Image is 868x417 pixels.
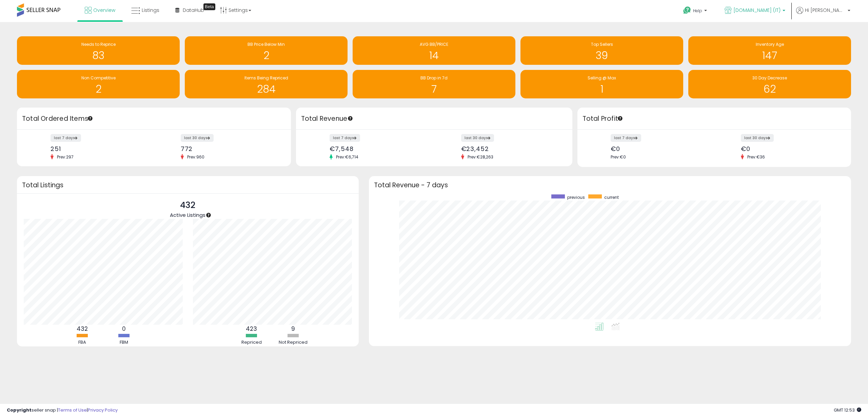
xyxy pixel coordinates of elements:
[604,194,619,200] span: current
[420,75,448,81] span: BB Drop in 7d
[203,3,215,10] div: Tooltip anchor
[87,115,93,121] div: Tooltip anchor
[205,212,212,218] div: Tooltip anchor
[461,145,560,152] div: €23,452
[520,70,683,98] a: Selling @ Max 1
[591,41,613,47] span: Top Sellers
[184,154,208,160] span: Prev: 960
[356,83,512,95] h1: 7
[77,325,88,333] b: 432
[183,7,204,14] span: DataHub
[611,134,641,142] label: last 7 days
[62,339,103,346] div: FBA
[524,83,680,95] h1: 1
[20,50,176,61] h1: 83
[353,70,515,98] a: BB Drop in 7d 7
[54,154,77,160] span: Prev: 297
[17,70,180,98] a: Non Competitive 2
[796,7,850,22] a: Hi [PERSON_NAME]
[693,8,702,14] span: Help
[583,114,846,124] h3: Total Profit
[81,75,116,81] span: Non Competitive
[185,70,348,98] a: Items Being Repriced 284
[93,7,115,14] span: Overview
[142,7,159,14] span: Listings
[374,183,846,188] h3: Total Revenue - 7 days
[188,83,344,95] h1: 284
[22,114,286,124] h3: Total Ordered Items
[353,36,515,65] a: AVG BB/PRICE 14
[17,36,180,65] a: Needs to Reprice 83
[567,194,585,200] span: previous
[683,6,691,15] i: Get Help
[744,154,768,160] span: Prev: €36
[333,154,362,160] span: Prev: €6,714
[301,114,567,124] h3: Total Revenue
[688,36,851,65] a: Inventory Age 147
[122,325,126,333] b: 0
[733,7,781,14] span: [DOMAIN_NAME] (IT)
[461,134,494,142] label: last 30 days
[741,145,839,152] div: €0
[185,36,348,65] a: BB Price Below Min 2
[688,70,851,98] a: 30 Day Decrease 62
[248,41,285,47] span: BB Price Below Min
[420,41,448,47] span: AVG BB/PRICE
[752,75,787,81] span: 30 Day Decrease
[104,339,144,346] div: FBM
[291,325,295,333] b: 9
[244,75,288,81] span: Items Being Repriced
[181,134,214,142] label: last 30 days
[692,83,848,95] h1: 62
[51,145,149,152] div: 251
[330,145,429,152] div: €7,548
[20,83,176,95] h1: 2
[246,325,257,333] b: 423
[273,339,314,346] div: Not Repriced
[692,50,848,61] h1: 147
[81,41,116,47] span: Needs to Reprice
[181,145,279,152] div: 772
[22,183,354,188] h3: Total Listings
[170,199,205,212] p: 432
[588,75,616,81] span: Selling @ Max
[756,41,784,47] span: Inventory Age
[231,339,272,346] div: Repriced
[805,7,846,14] span: Hi [PERSON_NAME]
[347,115,353,121] div: Tooltip anchor
[611,154,626,160] span: Prev: €0
[170,211,205,219] span: Active Listings
[611,145,709,152] div: €0
[520,36,683,65] a: Top Sellers 39
[356,50,512,61] h1: 14
[330,134,360,142] label: last 7 days
[51,134,81,142] label: last 7 days
[741,134,774,142] label: last 30 days
[617,115,623,121] div: Tooltip anchor
[188,50,344,61] h1: 2
[678,1,714,22] a: Help
[464,154,497,160] span: Prev: €28,263
[524,50,680,61] h1: 39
